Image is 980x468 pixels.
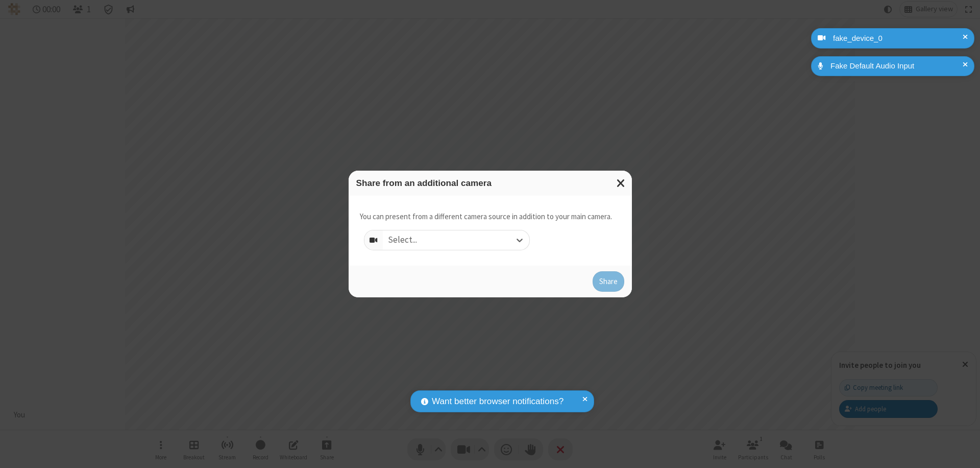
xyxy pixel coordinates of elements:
[829,33,967,44] div: fake_device_0
[360,211,612,223] p: You can present from a different camera source in addition to your main camera.
[432,395,563,408] span: Want better browser notifications?
[356,178,624,188] h3: Share from an additional camera
[610,171,632,196] button: Close modal
[827,60,967,72] div: Fake Default Audio Input
[593,271,624,292] button: Share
